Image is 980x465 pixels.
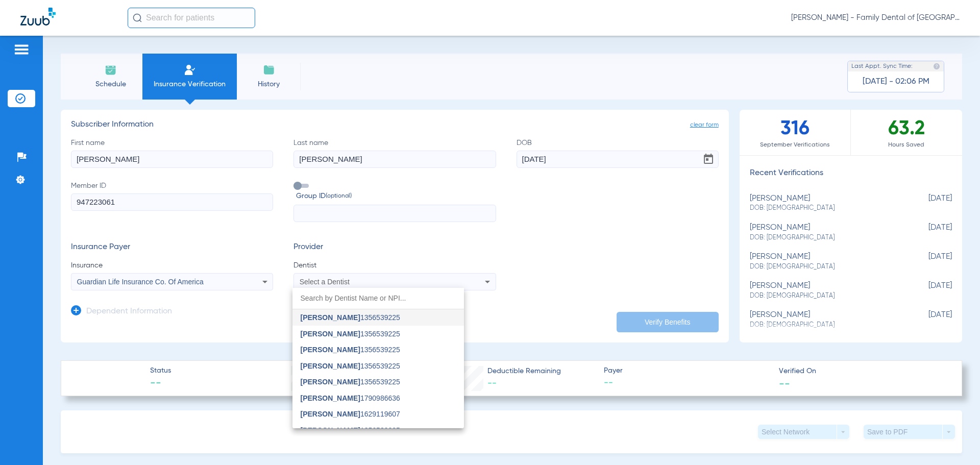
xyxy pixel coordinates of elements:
[301,410,360,418] span: [PERSON_NAME]
[301,330,360,338] span: [PERSON_NAME]
[292,288,464,309] input: dropdown search
[301,394,360,402] span: [PERSON_NAME]
[301,314,400,321] span: 1356539225
[301,395,400,402] span: 1790986636
[301,330,400,337] span: 1356539225
[301,427,400,434] span: 1356539225
[301,313,360,322] span: [PERSON_NAME]
[301,410,400,418] span: 1629119607
[301,362,400,370] span: 1356539225
[301,378,400,385] span: 1356539225
[301,346,400,353] span: 1356539225
[301,346,360,354] span: [PERSON_NAME]
[301,362,360,370] span: [PERSON_NAME]
[301,378,360,386] span: [PERSON_NAME]
[301,426,360,434] span: [PERSON_NAME]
